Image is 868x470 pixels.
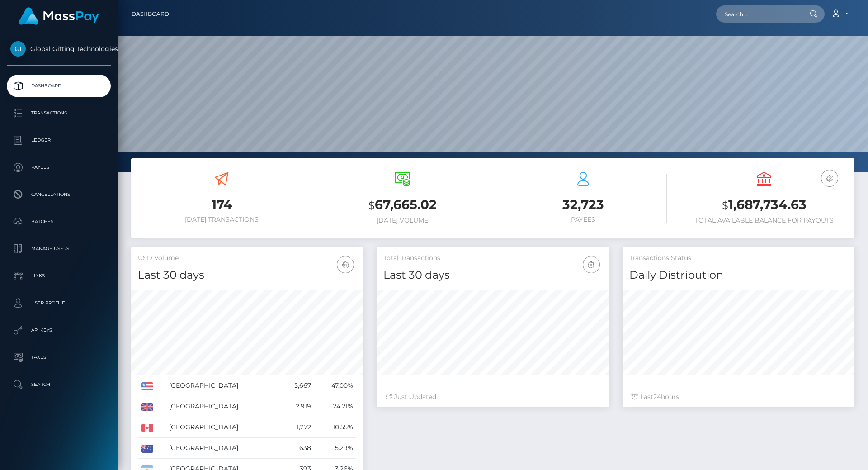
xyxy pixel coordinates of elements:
[10,161,107,174] p: Payees
[10,242,107,256] p: Manage Users
[500,196,667,214] h3: 32,723
[653,393,661,401] span: 24
[279,417,314,438] td: 1,272
[10,79,107,93] p: Dashboard
[10,269,107,283] p: Links
[632,392,845,402] div: Last hours
[680,196,848,214] h3: 1,687,734.63
[19,7,99,25] img: MassPay Logo
[7,129,111,152] a: Ledger
[10,215,107,228] p: Batches
[368,199,375,212] small: $
[279,438,314,459] td: 638
[680,217,848,224] h6: Total Available Balance for Payouts
[7,156,111,179] a: Payees
[141,382,153,390] img: US.png
[7,210,111,233] a: Batches
[166,438,279,459] td: [GEOGRAPHIC_DATA]
[314,396,356,417] td: 24.21%
[141,424,153,432] img: CA.png
[10,41,26,57] img: Global Gifting Technologies Inc
[7,183,111,206] a: Cancellations
[10,351,107,364] p: Taxes
[132,5,169,24] a: Dashboard
[138,267,356,283] h4: Last 30 days
[7,373,111,396] a: Search
[10,296,107,310] p: User Profile
[166,417,279,438] td: [GEOGRAPHIC_DATA]
[138,196,305,214] h3: 174
[141,445,153,453] img: AU.png
[7,292,111,314] a: User Profile
[7,102,111,124] a: Transactions
[319,217,486,224] h6: [DATE] Volume
[138,254,356,263] h5: USD Volume
[7,265,111,287] a: Links
[319,196,486,214] h3: 67,665.02
[386,392,599,402] div: Just Updated
[722,199,728,212] small: $
[7,237,111,260] a: Manage Users
[10,378,107,391] p: Search
[629,254,848,263] h5: Transactions Status
[314,438,356,459] td: 5.29%
[10,188,107,201] p: Cancellations
[10,106,107,120] p: Transactions
[500,216,667,223] h6: Payees
[279,396,314,417] td: 2,919
[383,254,602,263] h5: Total Transactions
[7,319,111,342] a: API Keys
[138,216,305,223] h6: [DATE] Transactions
[279,375,314,396] td: 5,667
[7,45,111,53] span: Global Gifting Technologies Inc
[383,267,602,283] h4: Last 30 days
[7,346,111,369] a: Taxes
[10,323,107,337] p: API Keys
[716,5,801,23] input: Search...
[10,133,107,147] p: Ledger
[7,75,111,97] a: Dashboard
[166,375,279,396] td: [GEOGRAPHIC_DATA]
[314,417,356,438] td: 10.55%
[629,267,848,283] h4: Daily Distribution
[141,403,153,411] img: GB.png
[166,396,279,417] td: [GEOGRAPHIC_DATA]
[314,375,356,396] td: 47.00%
